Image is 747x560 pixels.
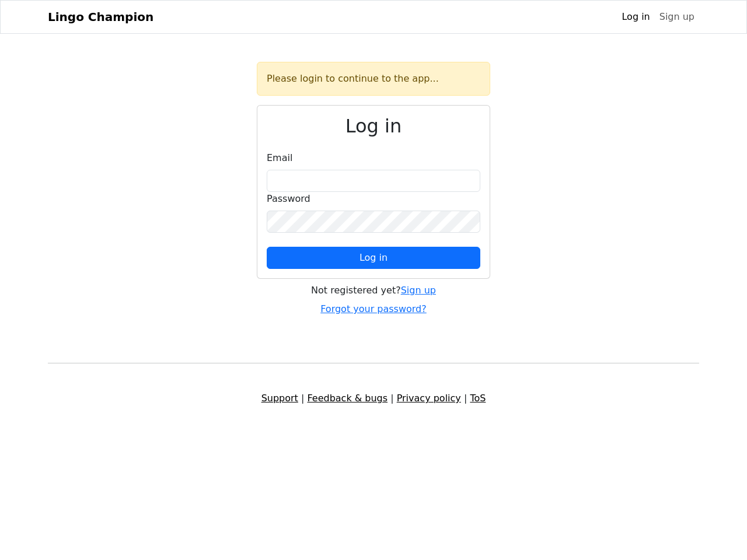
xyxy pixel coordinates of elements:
a: Feedback & bugs [307,393,388,404]
a: Sign up [655,5,699,29]
div: Not registered yet? [257,283,490,297]
a: Lingo Champion [48,5,153,29]
a: Sign up [401,285,436,296]
a: Privacy policy [397,393,461,404]
button: Log in [267,247,480,269]
a: Forgot your password? [320,303,427,314]
div: | | | [41,391,706,405]
label: Password [267,192,310,206]
h2: Log in [267,115,480,137]
a: ToS [470,393,486,404]
div: Please login to continue to the app... [257,62,490,96]
span: Log in [359,252,388,263]
label: Email [267,151,292,165]
a: Log in [617,5,654,29]
a: Support [261,393,298,404]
